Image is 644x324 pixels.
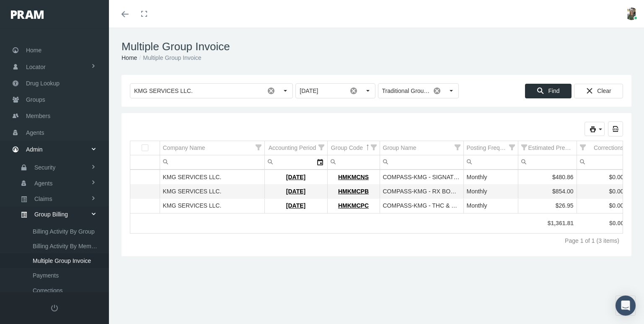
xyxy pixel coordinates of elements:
[160,155,264,169] input: Filter cell
[160,199,264,213] td: KMG SERVICES LLC.
[256,144,261,150] span: Show filter options for column 'Company Name'
[328,155,380,169] input: Filter cell
[608,121,623,136] div: Export all data to Excel
[160,155,264,170] td: Filter cell
[122,40,631,53] h1: Multiple Group Invoice
[518,141,577,155] td: Column Estimated Premium Due
[286,174,305,180] a: [DATE]
[130,121,623,136] div: Data grid toolbar
[264,141,327,155] td: Column Accounting Period
[286,188,305,195] a: [DATE]
[26,141,43,157] span: Admin
[33,254,91,268] span: Multiple Group Invoice
[130,233,623,248] div: Page Navigation
[34,160,56,175] span: Security
[463,141,518,155] td: Column Posting Frequency
[518,155,577,169] input: Filter cell
[380,185,463,199] td: COMPASS-KMG - RX BOOST
[528,144,574,152] div: Estimated Premium Due
[26,59,46,75] span: Locator
[585,122,605,136] div: print
[625,8,638,20] img: S_Profile_Picture_15372.jpg
[585,122,605,136] div: Print Multiple Group Invoice
[137,53,201,62] li: Multiple Group Invoice
[26,125,44,141] span: Agents
[338,174,369,180] a: HMKMCNS
[577,155,627,169] input: Filter cell
[521,188,574,195] div: $854.00
[160,185,264,199] td: KMG SERVICES LLC.
[11,10,44,19] img: PRAM_20_x_78.png
[521,144,527,150] span: Show filter options for column 'Estimated Premium Due'
[444,84,458,98] div: Select
[521,219,574,227] div: $1,361.81
[521,202,574,210] div: $26.95
[327,141,380,155] td: Column Group Code
[597,87,611,94] span: Clear
[574,84,623,98] div: Clear
[525,84,572,98] div: Find
[579,219,624,227] div: $0.00
[331,144,363,152] div: Group Code
[34,176,53,190] span: Agents
[463,199,518,213] td: Monthly
[313,155,327,169] div: Select
[26,108,50,124] span: Members
[160,170,264,185] td: KMG SERVICES LLC.
[26,92,45,108] span: Groups
[580,144,586,150] span: Show filter options for column 'Corrections'
[521,173,574,181] div: $480.86
[142,144,148,152] div: Select all
[26,42,41,58] span: Home
[594,144,624,152] div: Corrections
[361,84,375,98] div: Select
[580,188,624,195] div: $0.00
[26,75,59,91] span: Drug Lookup
[380,199,463,213] td: COMPASS-KMG - THC & CBD PLAN
[464,155,518,169] input: Filter cell
[278,84,292,98] div: Select
[565,237,619,244] div: Page 1 of 1 (3 items)
[33,239,100,253] span: Billing Activity By Member
[163,144,205,152] div: Company Name
[34,207,68,221] span: Group Billing
[380,155,463,169] input: Filter cell
[33,224,95,239] span: Billing Activity By Group
[380,141,463,155] td: Column Group Name
[286,202,305,209] a: [DATE]
[455,144,460,150] span: Show filter options for column 'Group Name'
[264,155,327,170] td: Filter cell
[371,144,377,150] span: Show filter options for column 'Group Code'
[577,141,627,155] td: Column Corrections
[616,296,636,316] div: Open Intercom Messenger
[160,141,264,155] td: Column Company Name
[580,173,624,181] div: $0.00
[338,202,369,209] a: HMKMCPC
[269,144,316,152] div: Accounting Period
[130,121,623,248] div: Data grid
[338,188,369,195] a: HMKMCPB
[463,170,518,185] td: Monthly
[577,155,627,170] td: Filter cell
[380,170,463,185] td: COMPASS-KMG - SIGNATURE
[33,268,59,283] span: Payments
[122,54,137,61] a: Home
[33,283,63,298] span: Corrections
[467,144,508,152] div: Posting Frequency
[463,185,518,199] td: Monthly
[580,202,624,210] div: $0.00
[318,144,324,150] span: Show filter options for column 'Accounting Period'
[548,87,559,94] span: Find
[383,144,416,152] div: Group Name
[34,192,52,206] span: Claims
[265,155,313,169] input: Filter cell
[509,144,515,150] span: Show filter options for column 'Posting Frequency'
